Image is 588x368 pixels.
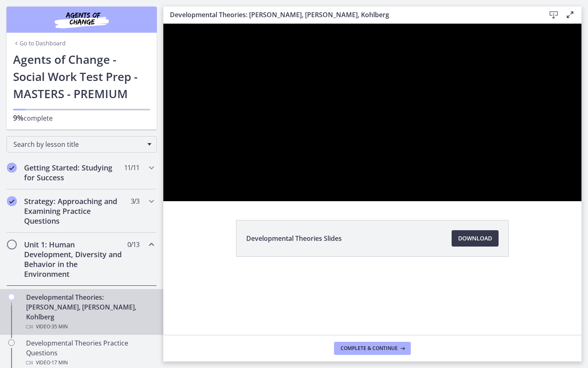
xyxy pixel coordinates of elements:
div: Developmental Theories Practice Questions [26,338,154,368]
span: 11 / 11 [124,163,139,173]
h3: Developmental Theories: [PERSON_NAME], [PERSON_NAME], Kohlberg [170,10,532,20]
h2: Unit 1: Human Development, Diversity and Behavior in the Environment [24,240,124,279]
span: Developmental Theories Slides [246,233,342,243]
h2: Getting Started: Studying for Success [24,163,124,182]
img: Agents of Change [33,10,131,29]
span: · 17 min [50,358,68,368]
a: Download [452,230,499,247]
span: Download [458,233,492,243]
h1: Agents of Change - Social Work Test Prep - MASTERS - PREMIUM [13,51,150,102]
h2: Strategy: Approaching and Examining Practice Questions [24,196,124,226]
div: Developmental Theories: [PERSON_NAME], [PERSON_NAME], Kohlberg [26,292,154,332]
button: Complete & continue [334,342,411,355]
a: Go to Dashboard [13,39,66,47]
iframe: Video Lesson [163,24,581,201]
div: Video [26,322,154,332]
span: Search by lesson title [13,140,143,149]
div: Video [26,358,154,368]
span: 0 / 13 [127,240,139,249]
p: complete [13,113,150,123]
i: Completed [7,163,17,173]
span: · 35 min [50,322,68,332]
i: Completed [7,196,17,206]
span: 9% [13,113,24,123]
div: Search by lesson title [7,136,157,153]
span: Complete & continue [341,345,398,352]
span: 3 / 3 [131,196,139,206]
